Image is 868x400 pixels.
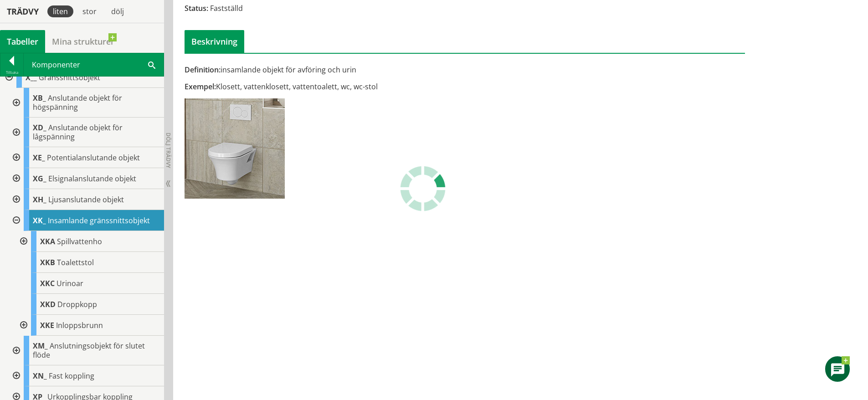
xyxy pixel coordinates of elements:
span: Fastställd [210,3,243,13]
div: Gå till informationssidan för CoClass Studio [15,252,164,273]
img: xkb-toalettstol.jpg [185,98,285,199]
span: Elsignalanslutande objekt [48,174,136,184]
div: liten [47,5,73,17]
span: Inloppsbrunn [56,320,103,330]
span: Spillvattenho [57,236,102,246]
span: XN_ [33,371,47,381]
span: Anslutande objekt för högspänning [33,93,122,112]
div: Gå till informationssidan för CoClass Studio [7,118,164,147]
div: Gå till informationssidan för CoClass Studio [15,231,164,252]
span: Ljusanslutande objekt [48,195,124,205]
div: Gå till informationssidan för CoClass Studio [15,294,164,315]
div: Trädvy [2,6,44,16]
span: Urinoar [56,278,83,288]
div: Gå till informationssidan för CoClass Studio [15,315,164,336]
span: Toalettstol [57,257,94,267]
div: Gå till informationssidan för CoClass Studio [7,336,164,365]
span: XK_ [33,215,46,226]
span: Definition: [185,65,221,75]
span: Dölj trädvy [164,133,172,168]
span: Anslutande objekt för lågspänning [33,123,123,142]
span: XKE [40,320,54,330]
span: Insamlande gränssnittsobjekt [48,215,150,226]
div: Tillbaka [0,69,23,76]
div: Beskrivning [185,30,244,53]
span: X__ [26,72,37,82]
span: Droppkopp [57,299,97,309]
div: Gå till informationssidan för CoClass Studio [15,273,164,294]
div: Gå till informationssidan för CoClass Studio [7,147,164,168]
span: XG_ [33,174,46,184]
div: Gå till informationssidan för CoClass Studio [7,365,164,386]
span: XB_ [33,93,46,103]
div: Gå till informationssidan för CoClass Studio [7,168,164,189]
div: dölj [106,5,129,17]
span: XKC [40,278,55,288]
a: Mina strukturer [45,30,121,53]
div: Gå till informationssidan för CoClass Studio [7,88,164,118]
span: XKA [40,236,55,246]
span: Exempel: [185,82,216,92]
span: XKB [40,257,55,267]
img: Laddar [400,166,446,211]
div: stor [77,5,102,17]
div: Gå till informationssidan för CoClass Studio [7,210,164,336]
span: XM_ [33,341,48,351]
span: XE_ [33,153,45,163]
span: Sök i tabellen [148,60,155,69]
span: XKD [40,299,56,309]
span: Status: [185,3,208,13]
div: Gå till informationssidan för CoClass Studio [7,189,164,210]
span: Anslutningsobjekt för slutet flöde [33,341,145,360]
div: Komponenter [24,53,164,76]
div: Klosett, vattenklosett, vattentoalett, wc, wc-stol [185,82,553,92]
span: XD_ [33,123,46,133]
div: insamlande objekt för avföring och urin [185,65,553,75]
span: XH_ [33,195,46,205]
span: Fast koppling [49,371,94,381]
span: Potentialanslutande objekt [47,153,140,163]
span: Gränssnittsobjekt [39,72,100,82]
